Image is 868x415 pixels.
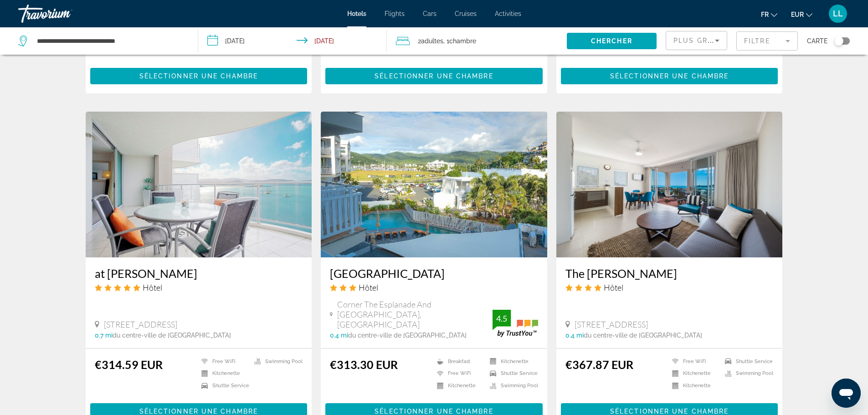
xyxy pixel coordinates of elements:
a: Travorium [18,2,109,26]
button: Toggle map [827,37,850,45]
a: Sélectionner une chambre [561,405,778,415]
a: Sélectionner une chambre [325,70,543,80]
span: Carte [807,35,827,47]
li: Free WiFi [668,358,720,365]
span: du centre-ville de [GEOGRAPHIC_DATA] [348,332,467,339]
button: Travelers: 2 adults, 0 children [387,27,567,55]
span: Corner The Esplanade And [GEOGRAPHIC_DATA], [GEOGRAPHIC_DATA] [337,299,493,329]
button: Check-in date: Sep 10, 2026 Check-out date: Sep 12, 2026 [198,27,387,55]
span: Chambre [449,37,476,45]
a: Sélectionner une chambre [325,405,543,415]
span: Sélectionner une chambre [139,72,258,80]
span: LL [833,9,843,18]
span: Sélectionner une chambre [375,408,493,415]
span: 0.4 mi [565,332,584,339]
span: Plus grandes économies [673,37,782,44]
a: Hotels [347,10,366,17]
button: Chercher [567,33,657,49]
button: Change language [761,8,777,21]
span: Sélectionner une chambre [610,72,729,80]
span: EUR [791,11,804,18]
li: Kitchenette [668,370,720,378]
span: [STREET_ADDRESS] [104,319,177,329]
button: Sélectionner une chambre [561,68,778,84]
iframe: Bouton de lancement de la fenêtre de messagerie [832,379,861,408]
img: trustyou-badge.svg [493,310,538,337]
a: Flights [385,10,405,17]
span: 0.7 mi [95,332,113,339]
span: 0.4 mi [330,332,348,339]
a: Sélectionner une chambre [90,70,308,80]
img: Hotel image [556,112,783,257]
span: 2 [418,35,443,47]
button: Change currency [791,8,812,21]
img: Hotel image [86,112,312,257]
li: Shuttle Service [485,370,538,378]
li: Shuttle Service [720,358,773,365]
li: Kitchenette [668,382,720,389]
button: Sélectionner une chambre [325,68,543,84]
li: Free WiFi [197,358,250,365]
div: 4 star Hotel [565,282,774,292]
li: Swimming Pool [250,358,303,365]
button: User Menu [826,4,850,23]
ins: €367.87 EUR [565,358,633,371]
a: Sélectionner une chambre [90,405,308,415]
span: du centre-ville de [GEOGRAPHIC_DATA] [113,332,231,339]
li: Kitchenette [432,382,485,389]
div: 4.5 [493,313,511,324]
a: Cars [423,10,437,17]
span: Sélectionner une chambre [610,408,729,415]
span: fr [761,11,769,18]
span: , 1 [443,35,476,47]
a: at [PERSON_NAME] [95,266,303,280]
span: Sélectionner une chambre [139,408,258,415]
a: [GEOGRAPHIC_DATA] [330,266,538,280]
div: 3 star Hotel [330,282,538,292]
span: [STREET_ADDRESS] [575,319,648,329]
li: Swimming Pool [720,370,773,378]
a: Cruises [455,10,477,17]
a: Sélectionner une chambre [561,70,778,80]
button: Filter [736,31,798,51]
span: Sélectionner une chambre [375,72,493,80]
li: Free WiFi [432,370,485,378]
span: Chercher [591,37,632,45]
li: Kitchenette [485,358,538,365]
ins: €314.59 EUR [95,358,163,371]
span: Hôtel [359,282,378,292]
div: 5 star Hotel [95,282,303,292]
mat-select: Sort by [673,35,719,46]
span: du centre-ville de [GEOGRAPHIC_DATA] [584,332,702,339]
span: Hôtel [604,282,623,292]
a: Activities [495,10,521,17]
span: Hôtel [143,282,162,292]
li: Kitchenette [197,370,250,378]
li: Shuttle Service [197,382,250,389]
img: Hotel image [321,112,547,257]
button: Sélectionner une chambre [90,68,308,84]
li: Breakfast [432,358,485,365]
a: The [PERSON_NAME] [565,266,774,280]
ins: €313.30 EUR [330,358,398,371]
li: Swimming Pool [485,382,538,389]
span: Adultes [421,37,443,45]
